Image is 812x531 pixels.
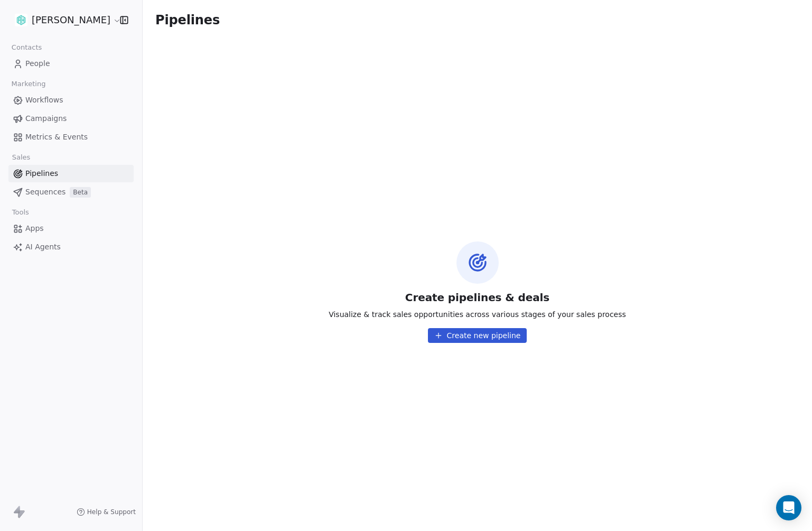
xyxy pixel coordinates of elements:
span: Metrics & Events [25,132,88,143]
span: Tools [7,204,33,220]
button: Create new pipeline [428,328,527,343]
span: [PERSON_NAME] [32,13,110,27]
span: Help & Support [87,508,136,516]
span: Create pipelines & deals [405,290,549,305]
span: People [25,58,50,69]
a: AI Agents [8,238,134,256]
a: Workflows [8,91,134,109]
span: Sales [7,150,35,165]
span: Contacts [7,40,46,55]
span: Beta [70,187,91,198]
span: Marketing [7,76,50,92]
span: Campaigns [25,113,67,124]
a: Metrics & Events [8,128,134,146]
span: Apps [25,223,44,234]
a: Apps [8,220,134,237]
div: Open Intercom Messenger [776,495,801,520]
span: Workflows [25,95,63,106]
a: SequencesBeta [8,183,134,201]
span: Pipelines [155,13,220,27]
a: Pipelines [8,165,134,182]
img: slack.jpg [15,14,27,26]
a: People [8,55,134,72]
span: AI Agents [25,241,61,253]
a: Campaigns [8,110,134,127]
span: Pipelines [25,168,58,179]
button: [PERSON_NAME] [13,11,113,29]
span: Visualize & track sales opportunities across various stages of your sales process [329,309,626,320]
span: Sequences [25,187,66,198]
a: Help & Support [77,508,136,516]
